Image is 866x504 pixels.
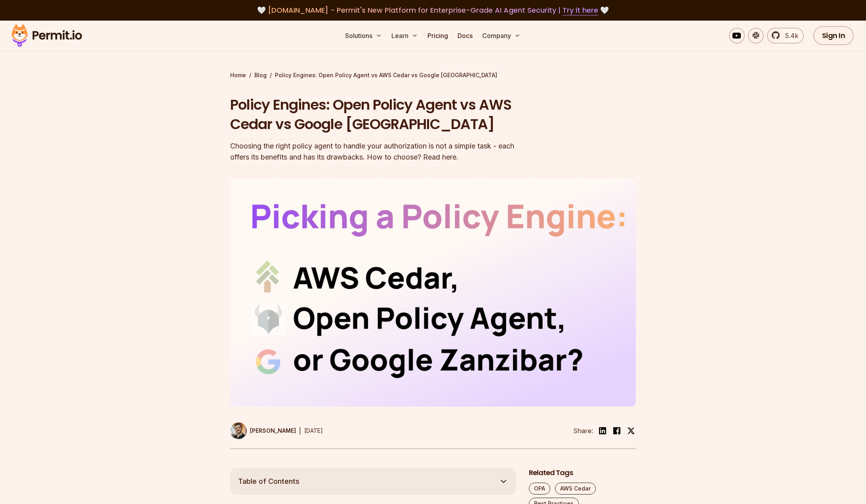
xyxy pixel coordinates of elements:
[230,95,534,134] h1: Policy Engines: Open Policy Agent vs AWS Cedar vs Google [GEOGRAPHIC_DATA]
[612,426,622,436] img: facebook
[304,427,323,434] time: [DATE]
[230,422,247,439] img: Daniel Bass
[230,422,296,439] a: [PERSON_NAME]
[555,483,596,494] a: AWS Cedar
[479,28,524,44] button: Company
[230,141,534,163] div: Choosing the right policy agent to handle your authorization is not a simple task - each offers i...
[573,426,593,436] li: Share:
[454,28,476,44] a: Docs
[529,483,550,494] a: OPA
[388,28,421,44] button: Learn
[627,427,635,435] img: twitter
[529,468,636,478] h2: Related Tags
[19,5,847,16] div: 🤍 🤍
[299,426,301,436] div: |
[254,71,267,79] a: Blog
[598,426,607,436] img: linkedin
[230,179,636,407] img: Policy Engines: Open Policy Agent vs AWS Cedar vs Google Zanzibar
[342,28,385,44] button: Solutions
[268,5,598,15] span: [DOMAIN_NAME] - Permit's New Platform for Enterprise-Grade AI Agent Security |
[8,22,86,49] img: Permit logo
[563,5,598,15] a: Try it here
[780,31,798,40] span: 5.4k
[230,71,636,79] div: / /
[238,476,299,487] span: Table of Contents
[424,28,451,44] a: Pricing
[767,28,804,44] a: 5.4k
[250,427,296,435] p: [PERSON_NAME]
[230,71,246,79] a: Home
[813,26,854,45] a: Sign In
[230,468,516,495] button: Table of Contents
